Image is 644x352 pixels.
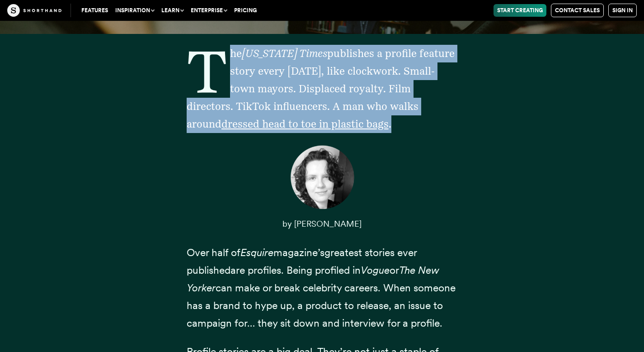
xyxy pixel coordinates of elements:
em: [US_STATE] Times [242,47,327,60]
span: The publishes a profile feature story every [DATE], like clockwork. Small-town mayors. Displaced ... [187,47,455,130]
button: Learn [158,4,187,17]
a: greatest stories ever published [187,246,417,276]
a: Contact Sales [551,4,604,17]
button: Inspiration [112,4,158,17]
span: by [PERSON_NAME] [282,219,362,229]
button: Enterprise [187,4,230,17]
img: Picture of the author, Corinna Keefe [288,144,356,212]
em: Esquire [240,246,273,259]
a: dressed head to toe in plastic bags [221,118,389,130]
a: Sign in [608,4,637,17]
em: The New Yorker [187,264,439,294]
a: Features [78,4,112,17]
span: Over half of magazine’s [187,246,324,259]
a: Pricing [230,4,260,17]
img: The Craft [7,4,61,17]
em: Vogue [361,264,390,276]
span: . [389,118,391,130]
a: Start Creating [494,4,546,17]
span: are profiles. Being profiled in or can make or break celebrity careers. When someone has a brand ... [187,264,456,329]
